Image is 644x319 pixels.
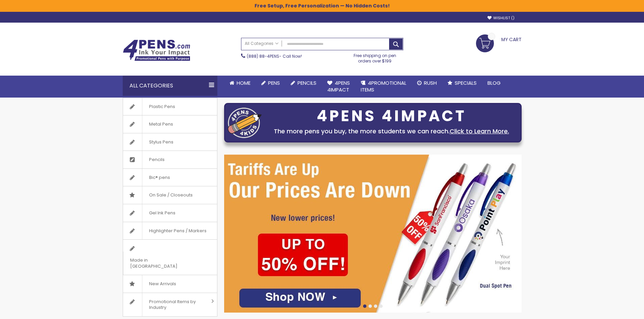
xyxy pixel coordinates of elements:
span: Blog [487,79,501,86]
div: All Categories [123,76,217,96]
a: Metal Pens [123,115,217,133]
a: New Arrivals [123,275,217,293]
a: Stylus Pens [123,133,217,151]
img: 4Pens Custom Pens and Promotional Products [123,39,190,61]
a: Highlighter Pens / Markers [123,222,217,240]
a: Gel Ink Pens [123,204,217,222]
span: Promotional Items by Industry [142,293,209,316]
span: Rush [424,79,437,86]
a: 4PROMOTIONALITEMS [355,76,412,98]
a: Promotional Items by Industry [123,293,217,316]
span: Home [237,79,251,86]
a: Made in [GEOGRAPHIC_DATA] [123,240,217,275]
a: Blog [482,76,506,90]
span: Made in [GEOGRAPHIC_DATA] [123,251,200,275]
a: Home [224,76,256,90]
a: Plastic Pens [123,98,217,115]
a: All Categories [241,38,282,49]
div: 4PENS 4IMPACT [265,109,518,123]
span: Highlighter Pens / Markers [142,222,213,240]
img: four_pen_logo.png [228,107,262,138]
span: Pens [268,79,280,86]
a: Rush [412,76,442,90]
img: /cheap-promotional-products.html [224,155,522,313]
a: Pencils [123,151,217,168]
span: All Categories [245,41,279,46]
span: Specials [455,79,477,86]
a: Specials [442,76,482,90]
div: Free shipping on pen orders over $199 [347,50,403,64]
a: Click to Learn More. [450,127,509,135]
a: Pencils [285,76,322,90]
span: Bic® pens [142,169,177,186]
a: On Sale / Closeouts [123,186,217,204]
a: Bic® pens [123,169,217,186]
a: Wishlist [487,16,515,21]
div: The more pens you buy, the more students we can reach. [265,127,518,136]
span: Plastic Pens [142,98,182,115]
span: Stylus Pens [142,133,180,151]
span: 4PROMOTIONAL ITEMS [361,79,406,93]
span: Pencils [142,151,171,168]
span: Pencils [297,79,316,86]
a: 4Pens4impact [322,76,355,98]
span: New Arrivals [142,275,183,293]
span: - Call Now! [247,53,302,59]
a: Pens [256,76,285,90]
span: 4Pens 4impact [327,79,350,93]
span: On Sale / Closeouts [142,186,199,204]
a: (888) 88-4PENS [247,53,279,59]
span: Gel Ink Pens [142,204,182,222]
span: Metal Pens [142,115,180,133]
